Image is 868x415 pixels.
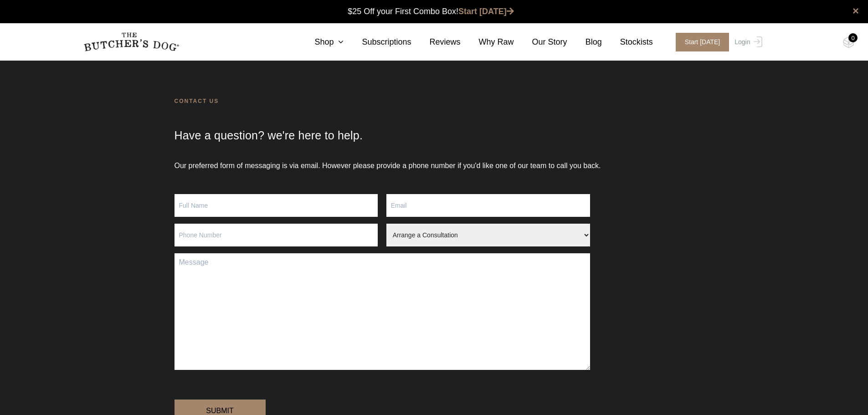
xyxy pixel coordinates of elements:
[175,194,378,217] input: Full Name
[514,36,567,48] a: Our Story
[732,33,762,51] a: Login
[602,36,653,48] a: Stockists
[667,33,733,51] a: Start [DATE]
[175,128,694,160] h2: Have a question? we're here to help.
[175,224,378,246] input: Phone Number
[676,33,729,51] span: Start [DATE]
[386,194,590,217] input: Email
[175,97,694,128] h1: Contact Us
[296,36,344,48] a: Shop
[344,36,411,48] a: Subscriptions
[843,36,854,48] img: TBD_Cart-Empty.png
[461,36,514,48] a: Why Raw
[848,33,858,42] div: 0
[458,7,514,16] a: Start [DATE]
[411,36,461,48] a: Reviews
[175,160,694,194] p: Our preferred form of messaging is via email. However please provide a phone number if you'd like...
[567,36,602,48] a: Blog
[853,5,859,16] a: close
